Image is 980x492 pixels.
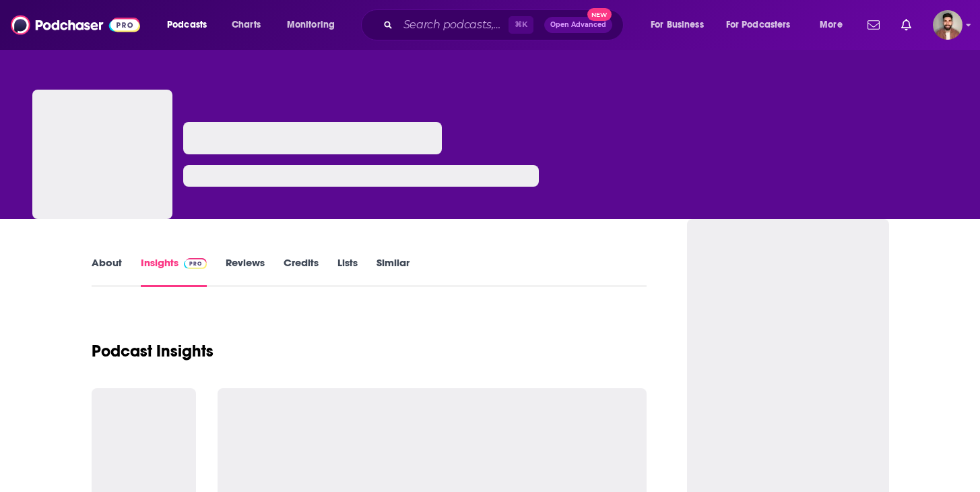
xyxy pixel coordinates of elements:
button: open menu [277,14,352,36]
a: Show notifications dropdown [862,13,885,36]
a: Credits [284,256,319,287]
button: open menu [641,14,721,36]
div: Search podcasts, credits, & more... [374,9,636,40]
h1: Podcast Insights [92,341,214,361]
a: InsightsPodchaser Pro [141,256,207,287]
a: About [92,256,122,287]
button: open menu [158,14,224,36]
span: Logged in as calmonaghan [933,10,962,40]
span: More [820,16,843,34]
span: ⌘ K [509,16,533,34]
img: Podchaser Pro [184,258,207,269]
span: New [587,8,612,21]
img: User Profile [933,10,962,40]
span: For Business [651,16,704,34]
a: Show notifications dropdown [896,13,917,36]
button: Open AdvancedNew [544,17,612,33]
a: Charts [223,14,269,36]
input: Search podcasts, credits, & more... [398,14,509,36]
a: Reviews [226,256,265,287]
button: Show profile menu [933,10,962,40]
span: For Podcasters [726,16,791,34]
span: Charts [232,16,261,34]
img: Podchaser - Follow, Share and Rate Podcasts [11,12,140,38]
span: Podcasts [167,16,207,34]
a: Similar [377,256,410,287]
span: Monitoring [287,16,335,34]
button: open menu [810,14,859,36]
a: Lists [337,256,358,287]
span: Open Advanced [550,22,606,28]
button: open menu [717,14,810,36]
